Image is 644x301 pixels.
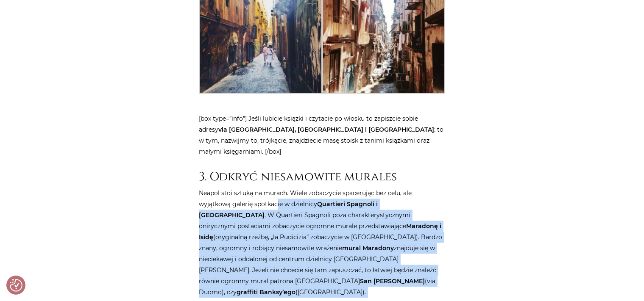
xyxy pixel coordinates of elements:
strong: Maradonę i Isidę [199,222,442,241]
h2: 3. Odkryć niesamowite murales [199,170,445,184]
button: Preferencje co do zgód [10,279,22,292]
p: [box type=”info”] Jeśli lubicie książki i czytacie po włosku to zapiszcie sobie adresy : to w tym... [199,113,445,157]
strong: Quartieri Spagnoli i [GEOGRAPHIC_DATA] [199,200,378,219]
strong: mural Maradony [343,244,394,252]
strong: San [PERSON_NAME] [360,277,425,285]
p: Neapol stoi sztuką na murach. Wiele zobaczycie spacerując bez celu, ale wyjątkową galerię spotkac... [199,188,445,298]
img: Revisit consent button [10,279,22,292]
strong: graffiti Banksy’ego [237,288,296,296]
strong: via [GEOGRAPHIC_DATA], [GEOGRAPHIC_DATA] i [GEOGRAPHIC_DATA] [219,126,435,133]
